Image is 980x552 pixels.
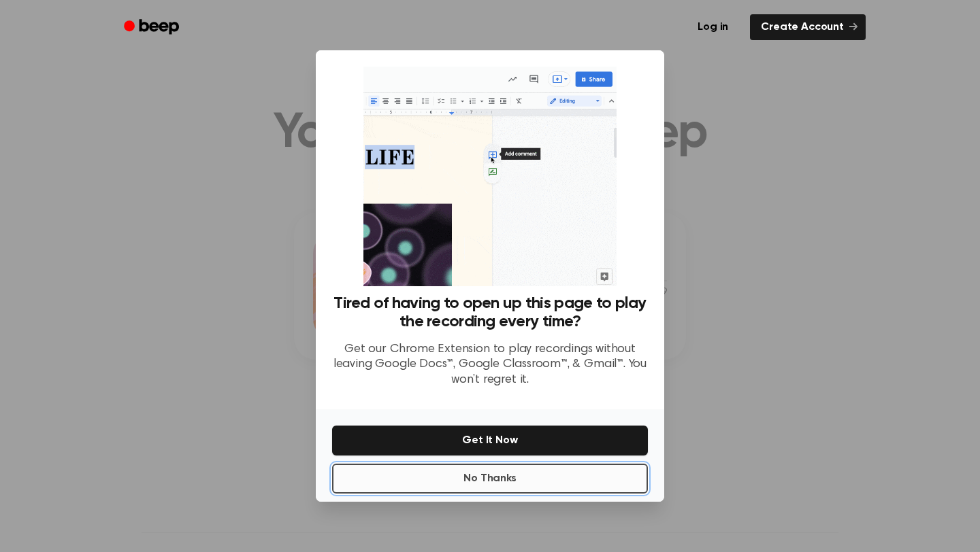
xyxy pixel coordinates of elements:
[684,12,742,43] a: Log in
[750,14,866,40] a: Create Account
[363,67,616,286] img: Beep extension in action
[332,426,648,455] button: Get It Now
[332,342,648,388] p: Get our Chrome Extension to play recordings without leaving Google Docs™, Google Classroom™, & Gm...
[114,14,191,41] a: Beep
[332,294,648,331] h3: Tired of having to open up this page to play the recording every time?
[332,464,648,494] button: No Thanks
